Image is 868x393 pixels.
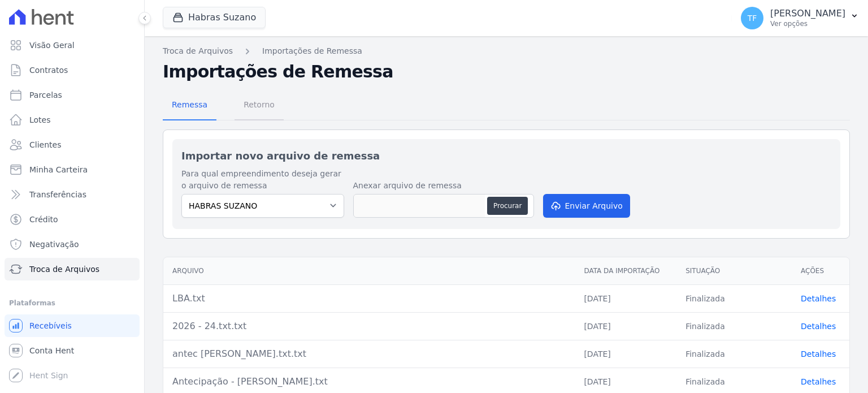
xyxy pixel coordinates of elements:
[29,239,79,250] span: Negativação
[5,34,140,57] a: Visão Geral
[801,322,836,331] a: Detalhes
[5,59,140,81] a: Contratos
[770,8,845,19] p: [PERSON_NAME]
[237,93,281,116] span: Retorno
[575,257,676,285] th: Data da Importação
[172,292,566,305] div: LBA.txt
[29,64,68,76] span: Contratos
[5,314,140,337] a: Recebíveis
[29,164,88,175] span: Minha Carteira
[5,109,140,131] a: Lotes
[5,133,140,156] a: Clientes
[801,377,836,386] a: Detalhes
[9,296,135,310] div: Plataformas
[29,320,72,331] span: Recebíveis
[676,312,792,340] td: Finalizada
[163,91,216,120] a: Remessa
[181,168,344,192] label: Para qual empreendimento deseja gerar o arquivo de remessa
[5,84,140,106] a: Parcelas
[29,40,75,51] span: Visão Geral
[676,284,792,312] td: Finalizada
[5,233,140,256] a: Negativação
[732,2,868,34] button: TF [PERSON_NAME] Ver opções
[29,139,61,150] span: Clientes
[5,258,140,280] a: Troca de Arquivos
[748,14,757,22] span: TF
[235,91,284,120] a: Retorno
[5,183,140,206] a: Transferências
[29,114,51,126] span: Lotes
[29,345,74,356] span: Conta Hent
[676,257,792,285] th: Situação
[575,284,676,312] td: [DATE]
[5,339,140,362] a: Conta Hent
[801,294,836,303] a: Detalhes
[181,148,831,163] h2: Importar novo arquivo de remessa
[575,340,676,368] td: [DATE]
[172,319,566,333] div: 2026 - 24.txt.txt
[163,45,850,57] nav: Breadcrumb
[172,375,566,388] div: Antecipação - [PERSON_NAME].txt
[163,257,575,285] th: Arquivo
[29,264,99,275] span: Troca de Arquivos
[487,197,528,215] button: Procurar
[163,45,233,57] a: Troca de Arquivos
[770,19,845,28] p: Ver opções
[5,208,140,231] a: Crédito
[172,347,566,361] div: antec [PERSON_NAME].txt.txt
[163,91,284,120] nav: Tab selector
[163,7,266,28] button: Habras Suzano
[543,194,630,218] button: Enviar Arquivo
[29,189,86,200] span: Transferências
[163,62,850,82] h2: Importações de Remessa
[29,89,62,101] span: Parcelas
[262,45,362,57] a: Importações de Remessa
[29,214,58,225] span: Crédito
[801,349,836,359] a: Detalhes
[5,158,140,181] a: Minha Carteira
[353,180,534,192] label: Anexar arquivo de remessa
[792,257,849,285] th: Ações
[575,312,676,340] td: [DATE]
[165,93,214,116] span: Remessa
[676,340,792,368] td: Finalizada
